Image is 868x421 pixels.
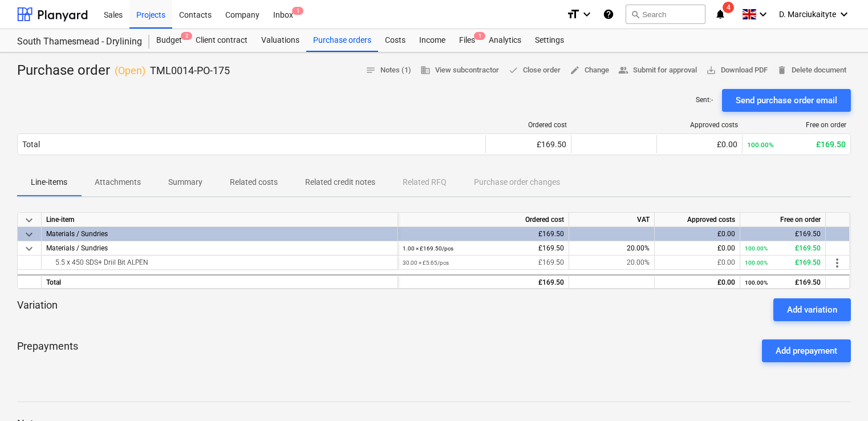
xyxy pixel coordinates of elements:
i: keyboard_arrow_down [837,7,851,21]
span: keyboard_arrow_down [22,213,36,227]
div: Approved costs [655,213,740,227]
div: 20.00% [569,241,655,256]
p: Related costs [230,176,278,188]
button: View subcontractor [416,62,504,79]
span: 1 [292,7,303,15]
button: Download PDF [701,62,772,79]
button: Delete document [772,62,851,79]
div: £0.00 [659,276,735,290]
span: 1 [474,32,485,40]
button: Submit for approval [614,62,701,79]
i: format_size [566,7,580,21]
p: Prepayments [17,339,78,362]
span: done [508,65,518,75]
div: Budget [149,29,189,52]
div: 5.5 x 450 SDS+ Driil Bit ALPEN [46,256,393,269]
span: D. Marciukaityte [779,10,836,19]
p: ( Open ) [115,64,145,78]
div: £0.00 [659,241,735,256]
a: Income [412,29,452,52]
a: Analytics [482,29,528,52]
div: £169.50 [745,227,821,241]
div: £0.00 [659,256,735,270]
a: Settings [528,29,571,52]
div: Total [42,274,398,289]
div: £0.00 [659,227,735,241]
span: keyboard_arrow_down [22,242,36,256]
a: Valuations [254,29,306,52]
button: Send purchase order email [722,89,851,112]
div: £169.50 [745,256,821,270]
small: 30.00 × £5.65 / pcs [403,260,449,266]
div: Free on order [740,213,826,227]
i: keyboard_arrow_down [756,7,770,21]
div: Approved costs [662,121,738,129]
span: Delete document [777,64,846,77]
small: 100.00% [745,260,768,266]
div: Costs [378,29,412,52]
p: Variation [17,298,58,321]
div: Ordered cost [398,213,569,227]
p: Sent : - [696,95,713,105]
div: Add variation [787,302,837,317]
div: Add prepayment [776,343,837,358]
a: Purchase orders [306,29,378,52]
small: 1.00 × £169.50 / pcs [403,245,453,252]
i: keyboard_arrow_down [580,7,594,21]
div: Send purchase order email [736,93,837,108]
small: 100.00% [745,245,768,252]
span: delete [777,65,787,75]
div: Purchase order [17,62,230,80]
div: £169.50 [403,256,564,270]
span: Close order [508,64,561,77]
a: Client contract [189,29,254,52]
div: £169.50 [403,227,564,241]
div: Ordered cost [490,121,567,129]
div: £169.50 [490,140,566,149]
span: 4 [723,2,734,13]
div: £169.50 [403,241,564,256]
span: business [420,65,431,75]
i: Knowledge base [603,7,614,21]
div: South Thamesmead - Drylining [17,36,136,48]
span: search [631,10,640,19]
div: £169.50 [745,276,821,290]
a: Files1 [452,29,482,52]
span: save_alt [706,65,716,75]
small: 100.00% [745,280,768,286]
span: people_alt [618,65,628,75]
button: Notes (1) [361,62,416,79]
div: Materials / Sundries [46,227,393,241]
p: TML0014-PO-175 [150,64,230,78]
span: Change [570,64,609,77]
p: Summary [168,176,202,188]
div: 20.00% [569,256,655,270]
div: Total [22,140,40,149]
p: Related credit notes [305,176,375,188]
span: notes [366,65,376,75]
button: Add prepayment [762,339,851,362]
div: Line-item [42,213,398,227]
div: £0.00 [662,140,737,149]
span: more_vert [830,256,844,270]
p: Line-items [31,176,67,188]
p: Attachments [95,176,141,188]
div: Files [452,29,482,52]
a: Budget2 [149,29,189,52]
span: keyboard_arrow_down [22,228,36,241]
button: Change [565,62,614,79]
div: £169.50 [403,276,564,290]
span: View subcontractor [420,64,499,77]
i: notifications [715,7,726,21]
span: Download PDF [706,64,768,77]
span: Notes (1) [366,64,411,77]
span: 2 [181,32,192,40]
span: Submit for approval [618,64,697,77]
span: edit [570,65,580,75]
div: VAT [569,213,655,227]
